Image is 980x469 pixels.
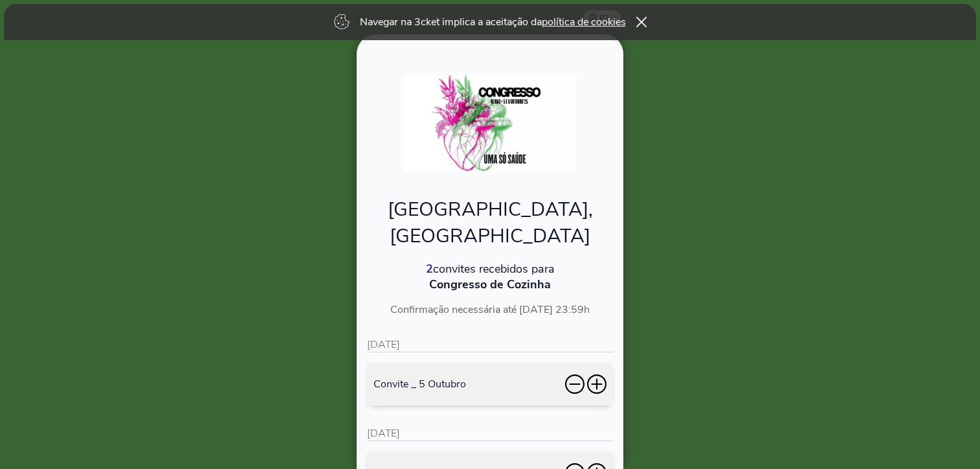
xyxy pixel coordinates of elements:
[367,277,613,292] p: Congresso de Cozinha
[367,426,613,441] p: [DATE]
[360,15,626,29] p: Navegar na 3cket implica a aceitação da
[373,377,466,391] span: Convite _ 5 Outubro
[367,196,613,249] p: [GEOGRAPHIC_DATA], [GEOGRAPHIC_DATA]
[367,337,613,352] p: [DATE]
[542,15,626,29] a: política de cookies
[390,303,590,317] span: Confirmação necessária até [DATE] 23:59h
[404,74,577,172] img: 2e4255ff68674944a400b3b1540120ea.webp
[426,261,433,277] span: 2
[367,261,613,277] p: convites recebidos para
